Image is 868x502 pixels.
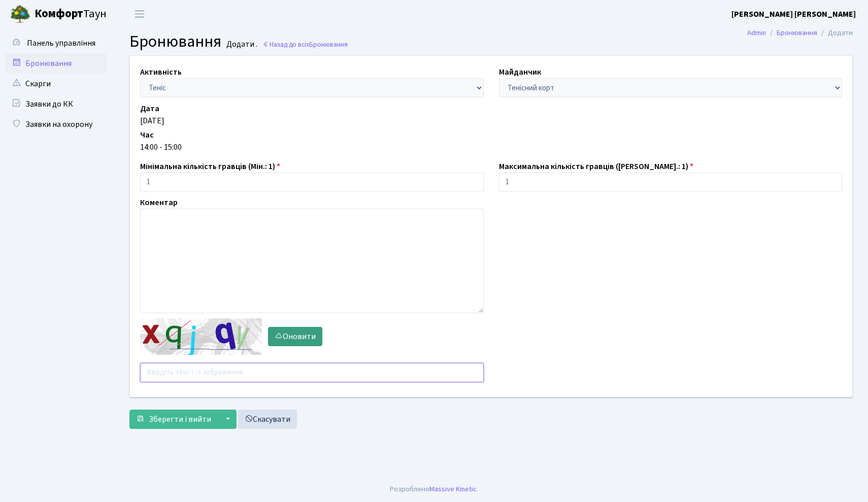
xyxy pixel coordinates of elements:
button: Переключити навігацію [127,6,152,22]
a: [PERSON_NAME] [PERSON_NAME] [731,8,856,20]
a: Бронювання [777,27,817,38]
label: Коментар [140,196,178,209]
b: [PERSON_NAME] [PERSON_NAME] [731,9,856,20]
div: [DATE] [140,115,842,127]
a: Назад до всіхБронювання [262,40,348,49]
div: 14:00 - 15:00 [140,141,842,153]
a: Бронювання [5,53,107,74]
span: Зберегти і вийти [149,414,211,425]
label: Дата [140,103,159,115]
label: Максимальна кількість гравців ([PERSON_NAME].: 1) [499,160,693,173]
nav: breadcrumb [732,22,868,44]
button: Зберегти і вийти [129,410,218,429]
li: Додати [817,27,853,39]
span: Бронювання [129,30,221,53]
input: Введіть текст із зображення [140,363,484,382]
img: logo.png [10,4,30,24]
button: Оновити [268,327,322,346]
span: Панель управління [27,38,95,49]
span: Таун [35,6,107,23]
img: default [140,318,262,355]
a: Скарги [5,74,107,94]
div: Розроблено . [390,484,478,495]
label: Майданчик [499,66,541,78]
label: Мінімальна кількість гравців (Мін.: 1) [140,160,280,173]
b: Комфорт [35,6,83,22]
label: Активність [140,66,182,78]
a: Admin [747,27,766,38]
a: Заявки до КК [5,94,107,114]
label: Час [140,129,154,141]
a: Панель управління [5,33,107,53]
span: Бронювання [309,40,348,49]
small: Додати . [224,40,257,49]
a: Massive Kinetic [429,484,477,494]
a: Заявки на охорону [5,114,107,135]
a: Скасувати [238,410,297,429]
